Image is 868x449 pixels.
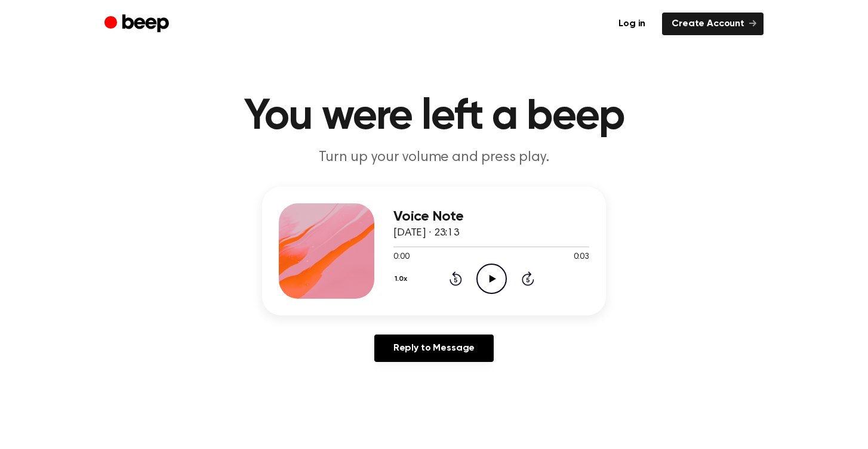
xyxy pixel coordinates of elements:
[205,148,663,168] p: Turn up your volume and press play.
[393,269,412,289] button: 1.0x
[104,13,172,36] a: Beep
[393,209,589,225] h3: Voice Note
[393,251,409,264] span: 0:00
[374,335,494,362] a: Reply to Message
[609,13,655,35] a: Log in
[128,95,740,138] h1: You were left a beep
[662,13,764,35] a: Create Account
[574,251,589,264] span: 0:03
[393,228,459,239] span: [DATE] · 23:13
